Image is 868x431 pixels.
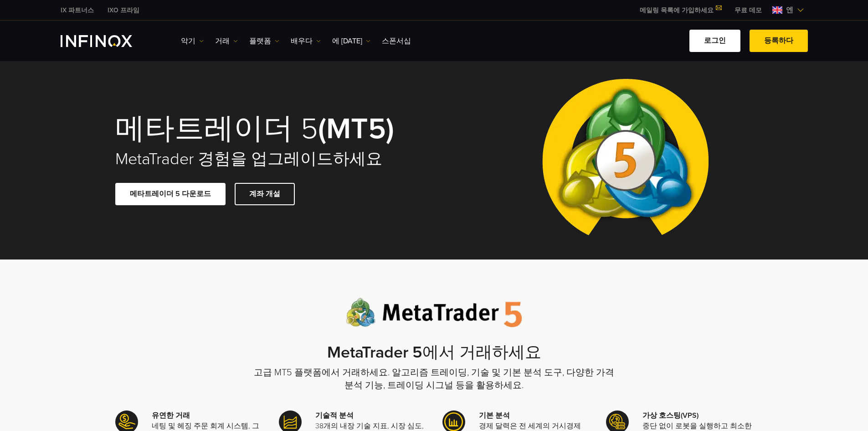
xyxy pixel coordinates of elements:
[108,6,139,14] font: IXO 프라임
[61,6,94,14] font: IX 파트너스
[115,183,226,205] a: 메타트레이더 5 다운로드
[479,411,510,420] font: 기본 분석
[115,111,318,147] font: 메타트레이더 5
[764,36,793,45] font: 등록하다
[215,36,238,47] a: 거래
[346,298,522,327] img: 메타 트레이더 5 로고
[315,411,354,420] font: 기술적 분석
[332,36,370,47] a: 에 [DATE]
[249,36,279,47] a: 플랫폼
[152,411,190,420] font: 유연한 거래
[640,6,714,14] font: 메일링 목록에 가입하세요
[115,149,382,169] font: MetaTrader 경험을 업그레이드하세요
[101,5,146,15] a: 인피녹스
[61,35,154,47] a: INFINOX 로고
[291,36,313,46] font: 배우다
[215,36,230,46] font: 거래
[130,189,211,198] font: 메타트레이더 5 다운로드
[734,6,762,14] font: 무료 데모
[318,111,394,147] font: (MT5)
[181,36,204,47] a: 악기
[786,5,793,15] font: 엔
[750,30,808,52] a: 등록하다
[728,5,769,15] a: 인피녹스 메뉴
[633,6,728,14] a: 메일링 목록에 가입하세요
[181,36,195,46] font: 악기
[382,36,411,46] font: 스폰서십
[327,343,422,362] font: MetaTrader 5
[291,36,321,47] a: 배우다
[704,36,726,45] font: 로그인
[382,36,411,47] a: 스폰서십
[254,367,614,391] font: 고급 MT5 플랫폼에서 거래하세요. 알고리즘 트레이딩, 기술 및 기본 분석 도구, 다양한 가격 분석 기능, 트레이딩 시그널 등을 활용하세요.
[249,36,271,46] font: 플랫폼
[249,189,280,198] font: 계좌 개설
[54,5,101,15] a: 인피녹스
[535,60,716,260] img: 메타 트레이더 5
[422,343,541,362] font: 에서 거래하세요
[332,36,362,46] font: 에 [DATE]
[235,183,295,205] a: 계좌 개설
[642,411,699,420] font: 가상 호스팅(VPS)
[689,30,740,52] a: 로그인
